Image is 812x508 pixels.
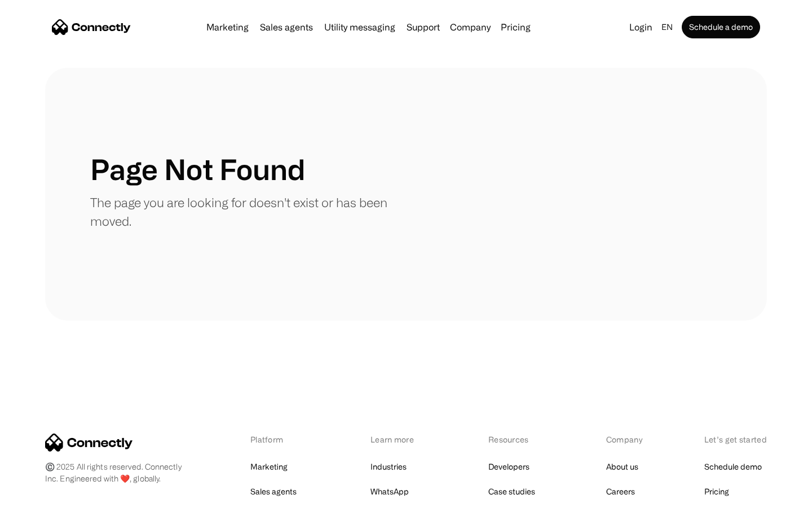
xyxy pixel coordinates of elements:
[704,433,767,445] div: Let’s get started
[90,193,406,230] p: The page you are looking for doesn't exist or has been moved.
[450,19,491,35] div: Company
[488,433,548,445] div: Resources
[606,459,638,475] a: About us
[447,19,494,35] div: Company
[606,433,646,445] div: Company
[682,16,760,38] a: Schedule a demo
[250,459,288,475] a: Marketing
[496,23,535,32] a: Pricing
[657,19,679,35] div: en
[202,23,253,32] a: Marketing
[370,459,407,475] a: Industries
[90,152,305,186] h1: Page Not Found
[250,433,312,445] div: Platform
[606,484,635,500] a: Careers
[320,23,400,32] a: Utility messaging
[661,19,673,35] div: en
[488,484,535,500] a: Case studies
[625,19,657,35] a: Login
[11,487,68,504] aside: Language selected: English
[52,19,131,36] a: home
[255,23,317,32] a: Sales agents
[23,488,68,504] ul: Language list
[250,484,297,500] a: Sales agents
[402,23,444,32] a: Support
[370,433,430,445] div: Learn more
[370,484,409,500] a: WhatsApp
[488,459,529,475] a: Developers
[704,459,762,475] a: Schedule demo
[704,484,729,500] a: Pricing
